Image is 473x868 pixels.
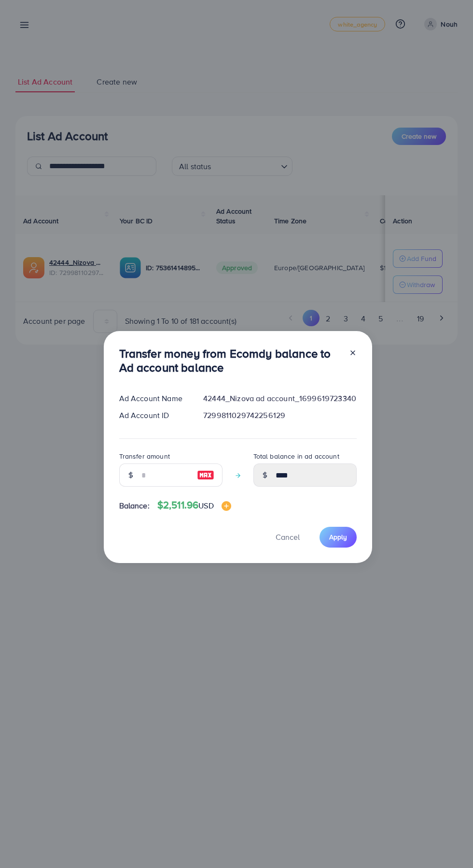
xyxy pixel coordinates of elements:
[195,393,364,404] div: 42444_Nizova ad account_1699619723340
[222,501,231,511] img: image
[119,451,170,461] label: Transfer amount
[276,532,300,542] span: Cancel
[195,410,364,421] div: 7299811029742256129
[111,410,196,421] div: Ad Account ID
[111,393,196,404] div: Ad Account Name
[253,451,339,461] label: Total balance in ad account
[157,499,231,511] h4: $2,511.96
[320,527,357,548] button: Apply
[197,469,214,481] img: image
[119,500,150,511] span: Balance:
[119,347,341,375] h3: Transfer money from Ecomdy balance to Ad account balance
[198,500,213,511] span: USD
[329,532,347,542] span: Apply
[264,527,312,548] button: Cancel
